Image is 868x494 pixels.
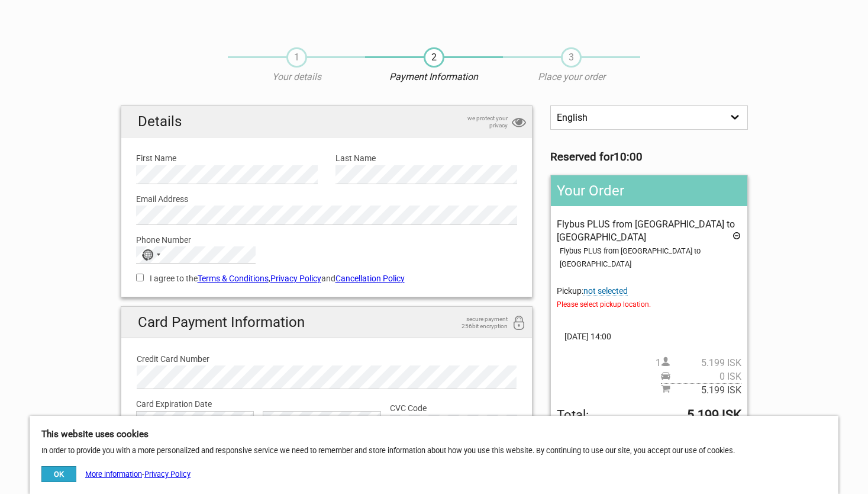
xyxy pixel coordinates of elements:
[137,247,166,262] button: Selected country
[137,352,517,365] label: Credit Card Number
[228,70,365,84] p: Your details
[198,274,269,283] a: Terms & Conditions
[557,409,741,422] span: Total to be paid
[270,274,321,283] a: Privacy Policy
[121,106,533,137] h2: Details
[136,233,518,246] label: Phone Number
[136,193,518,206] label: Email Address
[512,115,526,131] i: privacy protection
[286,47,307,68] span: 1
[557,298,741,311] span: Please select pickup location.
[41,466,76,482] button: OK
[424,47,444,68] span: 2
[670,370,741,383] span: 0 ISK
[136,152,318,165] label: First Name
[503,70,640,84] p: Place your order
[365,70,502,84] p: Payment Information
[551,175,747,206] h2: Your Order
[512,316,526,332] i: 256bit encryption
[121,307,533,338] h2: Card Payment Information
[670,357,741,370] span: 5.199 ISK
[136,272,518,285] label: I agree to the , and
[448,115,508,129] span: we protect your privacy
[656,357,741,370] span: 1 person(s)
[136,397,518,410] label: Card Expiration Date
[661,383,741,397] span: Subtotal
[550,150,747,163] h3: Reserved for
[561,47,582,68] span: 3
[41,428,827,441] h5: This website uses cookies
[670,384,741,397] span: 5.199 ISK
[30,416,838,494] div: In order to provide you with a more personalized and responsive service we need to remember and s...
[661,370,741,383] span: Pickup price
[557,286,741,311] span: Pickup:
[41,466,191,482] div: -
[560,245,741,271] div: Flybus PLUS from [GEOGRAPHIC_DATA] to [GEOGRAPHIC_DATA]
[687,409,741,422] strong: 5.199 ISK
[448,316,508,330] span: secure payment 256bit encryption
[390,402,517,415] label: CVC Code
[614,150,643,163] strong: 10:00
[335,152,517,165] label: Last Name
[557,330,741,343] span: [DATE] 14:00
[557,219,735,243] span: Flybus PLUS from [GEOGRAPHIC_DATA] to [GEOGRAPHIC_DATA]
[335,274,405,283] a: Cancellation Policy
[144,470,191,479] a: Privacy Policy
[85,470,142,479] a: More information
[583,286,628,296] span: Change pickup place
